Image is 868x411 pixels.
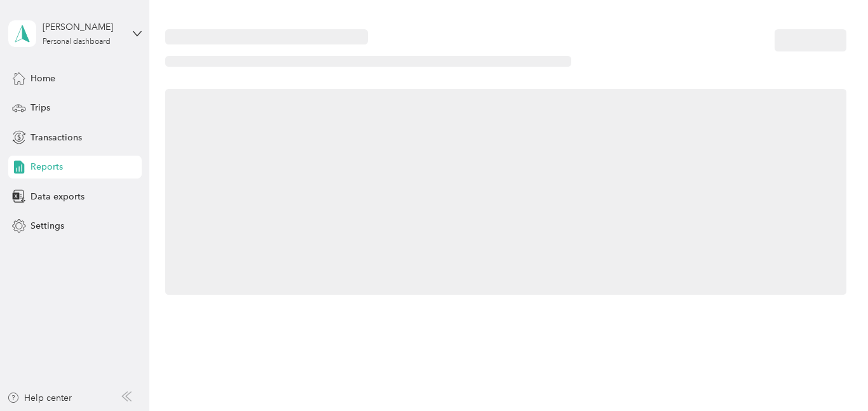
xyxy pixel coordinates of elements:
span: Home [31,72,55,85]
div: Personal dashboard [43,38,111,46]
span: Reports [31,160,63,173]
span: Settings [31,219,64,232]
span: Transactions [31,131,82,144]
div: [PERSON_NAME] [43,20,122,34]
span: Data exports [31,190,85,203]
span: Trips [31,101,50,114]
iframe: Everlance-gr Chat Button Frame [797,340,868,411]
button: Help center [7,391,72,405]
